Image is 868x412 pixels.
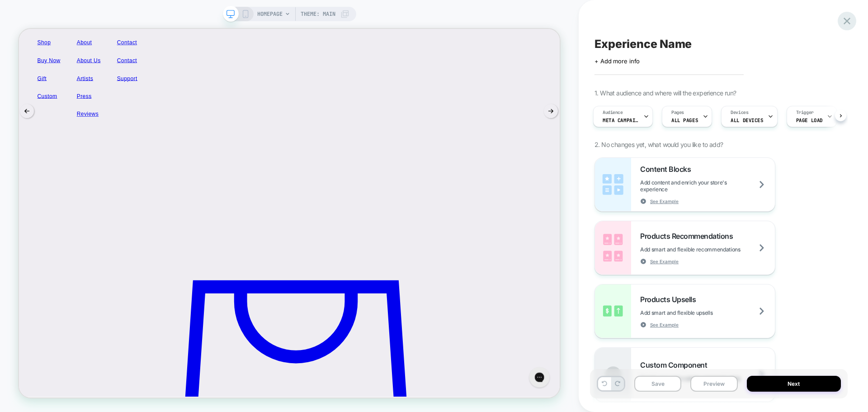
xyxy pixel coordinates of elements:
a: Support [120,55,169,79]
span: HOMEPAGE [257,7,283,21]
a: Artists [66,55,120,79]
span: See Example [650,322,679,328]
span: Devices [731,109,748,116]
span: Experience Name [594,37,692,51]
button: Next [747,376,841,392]
span: See Example [650,258,679,265]
button: Gorgias live chat [5,3,32,30]
span: Add content and enrich your store's experience [640,179,775,193]
span: Products Upsells [640,295,700,304]
span: Theme: MAIN [301,7,335,21]
span: See Example [650,198,679,204]
span: 1. What audience and where will the experience run? [594,89,736,97]
span: Add smart and flexible upsells [640,309,735,316]
span: + Add more info [594,57,640,65]
a: Press [66,78,120,102]
span: ALL PAGES [671,117,698,123]
span: Audience [603,109,623,116]
span: Meta campaigns [603,117,639,123]
iframe: To enrich screen reader interactions, please activate Accessibility in Grammarly extension settings [19,29,560,397]
span: Products Recommendations [640,232,737,241]
span: Contact [131,14,157,24]
a: Contact [120,7,169,31]
span: Custom Component [640,360,712,369]
span: ALL DEVICES [731,117,763,123]
span: Trigger [796,109,814,116]
span: Pages [671,109,684,116]
span: Content Blocks [640,165,695,174]
button: Save [634,376,681,392]
button: Next slide [698,99,721,122]
a: Contact [120,31,169,55]
span: Page Load [796,117,823,123]
span: 2. No changes yet, what would you like to add? [594,141,723,148]
span: Add smart and flexible recommendations [640,246,763,253]
a: About Us [66,31,120,55]
button: Preview [690,376,737,392]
